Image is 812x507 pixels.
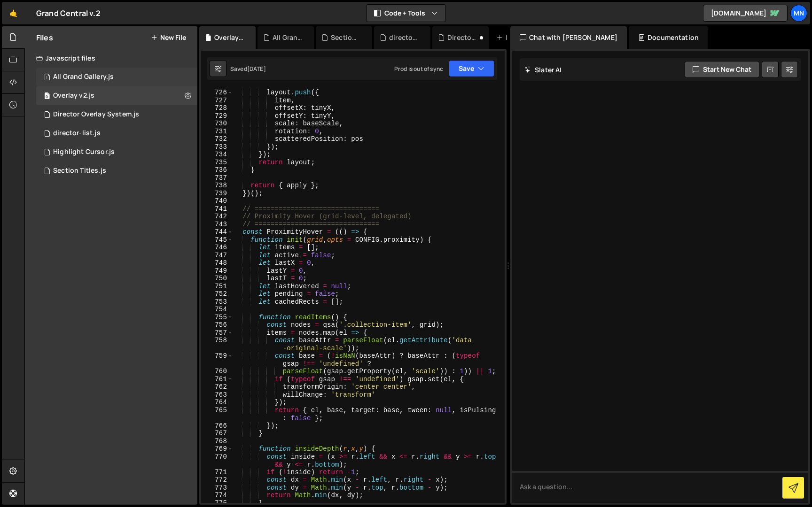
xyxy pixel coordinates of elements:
[53,73,114,81] div: All Grand Gallery.js
[629,26,708,49] div: Documentation
[201,283,233,291] div: 751
[201,407,233,422] div: 765
[201,376,233,384] div: 761
[201,321,233,329] div: 756
[201,399,233,407] div: 764
[389,33,419,42] div: director-list.js
[201,205,233,213] div: 741
[230,65,266,73] div: Saved
[201,453,233,469] div: 770
[151,34,186,41] button: New File
[36,143,197,161] div: 15298/43117.js
[36,161,197,180] div: 15298/40223.js
[2,2,25,24] a: 🤙
[201,213,233,221] div: 742
[36,86,197,105] div: 15298/45944.js
[36,105,197,124] div: 15298/42891.js
[201,128,233,136] div: 731
[201,329,233,337] div: 757
[201,174,233,182] div: 737
[201,112,233,120] div: 729
[201,135,233,143] div: 732
[201,298,233,306] div: 753
[44,93,50,100] span: 0
[201,151,233,159] div: 734
[496,33,536,42] div: New File
[201,143,233,151] div: 733
[201,306,233,314] div: 754
[394,65,443,73] div: Prod is out of sync
[53,148,115,156] div: Highlight Cursor.js
[247,65,266,73] div: [DATE]
[201,259,233,267] div: 748
[201,267,233,275] div: 749
[36,32,53,43] h2: Files
[201,89,233,97] div: 726
[201,159,233,167] div: 735
[201,228,233,236] div: 744
[510,26,627,49] div: Chat with [PERSON_NAME]
[53,167,106,175] div: Section Titles.js
[36,68,197,86] div: 15298/43578.js
[201,492,233,499] div: 774
[201,221,233,229] div: 743
[201,290,233,298] div: 752
[201,476,233,484] div: 772
[201,104,233,112] div: 728
[36,8,101,19] div: Grand Central v.2
[53,129,101,138] div: director-list.js
[449,60,494,77] button: Save
[273,33,303,42] div: All Grand Gallery.js
[201,337,233,352] div: 758
[201,275,233,283] div: 750
[201,391,233,399] div: 763
[201,352,233,368] div: 759
[201,469,233,476] div: 771
[201,368,233,376] div: 760
[53,110,139,119] div: Director Overlay System.js
[201,182,233,190] div: 738
[36,124,197,143] div: 15298/40379.js
[331,33,361,42] div: Section Titles.js
[201,383,233,391] div: 762
[685,61,759,78] button: Start new chat
[201,445,233,453] div: 769
[201,120,233,128] div: 730
[201,190,233,198] div: 739
[201,438,233,446] div: 768
[201,430,233,438] div: 767
[201,244,233,252] div: 746
[25,49,197,68] div: Javascript files
[201,422,233,430] div: 766
[703,5,788,22] a: [DOMAIN_NAME]
[201,314,233,322] div: 755
[524,65,562,74] h2: Slater AI
[367,5,445,22] button: Code + Tools
[214,33,244,42] div: Overlay v2.js
[201,197,233,205] div: 740
[201,484,233,492] div: 773
[44,74,50,82] span: 1
[790,5,807,22] a: MN
[53,92,94,100] div: Overlay v2.js
[201,166,233,174] div: 736
[201,97,233,105] div: 727
[201,252,233,260] div: 747
[447,33,477,42] div: Director Overlay System.js
[201,236,233,244] div: 745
